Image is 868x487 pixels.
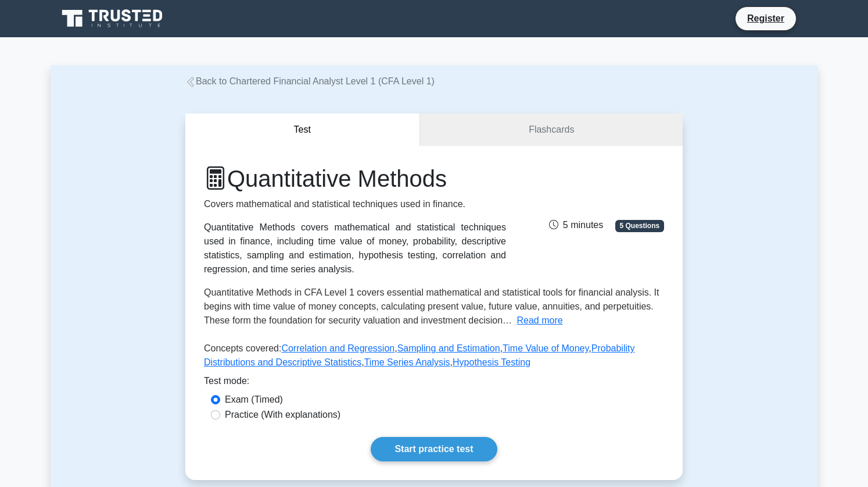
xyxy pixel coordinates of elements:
[549,220,603,230] span: 5 minutes
[225,393,283,407] label: Exam (Timed)
[371,437,497,461] a: Start practice test
[185,113,420,147] button: Test
[204,287,659,325] span: Quantitative Methods in CFA Level 1 covers essential mathematical and statistical tools for finan...
[420,113,683,147] a: Flashcards
[397,343,500,353] a: Sampling and Estimation
[225,408,340,422] label: Practice (With explanations)
[204,342,664,374] p: Concepts covered: , , , , ,
[185,76,435,86] a: Back to Chartered Financial Analyst Level 1 (CFA Level 1)
[364,357,450,367] a: Time Series Analysis
[204,221,506,276] div: Quantitative Methods covers mathematical and statistical techniques used in finance, including ti...
[204,197,506,211] p: Covers mathematical and statistical techniques used in finance.
[503,343,589,353] a: Time Value of Money
[204,374,664,393] div: Test mode:
[281,343,394,353] a: Correlation and Regression
[517,314,563,328] button: Read more
[615,220,664,232] span: 5 Questions
[453,357,530,367] a: Hypothesis Testing
[740,11,791,26] a: Register
[204,165,506,193] h1: Quantitative Methods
